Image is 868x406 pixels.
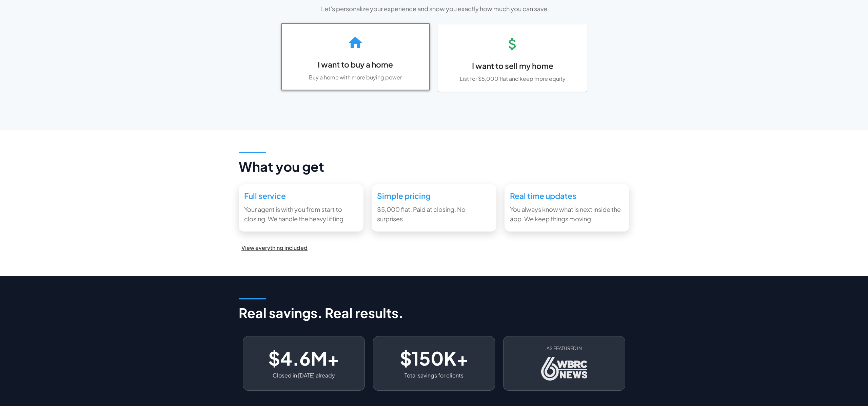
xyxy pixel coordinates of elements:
p: List for $5,000 flat and keep more equity [444,75,581,83]
p: Your agent is with you from start to closing. We handle the heavy lifting. [244,205,358,223]
h3: $150K+ [400,347,469,369]
p: $5,000 flat. Paid at closing. No surprises. [377,205,491,223]
h4: What you get [239,159,324,175]
h6: Real time updates [510,190,624,202]
img: WBRC [541,357,588,381]
h6: Full service [244,190,358,202]
h6: I want to sell my home [444,60,581,72]
h3: $4.6M+ [268,347,339,369]
p: Let's personalize your experience and show you exactly how much you can save [250,4,618,13]
p: Buy a home with more buying power [287,74,424,81]
button: View everything included [239,241,310,255]
h4: Real savings. Real results. [239,305,403,321]
p: You always know what is next inside the app. We keep things moving. [510,205,624,223]
h6: I want to buy a home [287,58,424,71]
p: Closed in [DATE] already [273,372,335,380]
h6: Simple pricing [377,190,491,202]
span: AS FEATURED IN [547,345,582,352]
p: Total savings for clients [405,372,463,380]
